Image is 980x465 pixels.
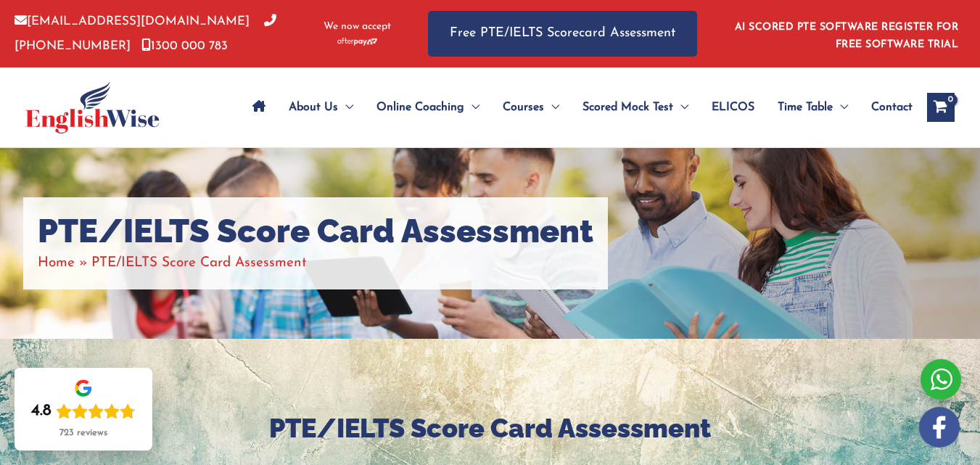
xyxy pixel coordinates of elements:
[38,251,593,275] nav: Breadcrumbs
[38,212,593,251] h1: PTE/IELTS Score Card Assessment
[324,20,391,34] span: We now accept
[766,82,860,133] a: Time TableMenu Toggle
[919,407,960,448] img: white-facebook.png
[927,93,955,122] a: View Shopping Cart, empty
[712,82,754,133] span: ELICOS
[31,401,52,421] div: 4.8
[735,22,959,50] a: AI SCORED PTE SOFTWARE REGISTER FOR FREE SOFTWARE TRIAL
[726,10,965,57] aside: Header Widget 1
[700,82,766,133] a: ELICOS
[871,82,913,133] span: Contact
[15,15,250,28] a: [EMAIL_ADDRESS][DOMAIN_NAME]
[25,81,160,133] img: cropped-ew-logo
[860,82,913,133] a: Contact
[338,82,353,133] span: Menu Toggle
[376,82,464,133] span: Online Coaching
[141,40,228,52] a: 1300 000 783
[428,11,697,57] a: Free PTE/IELTS Scorecard Assessment
[91,256,307,270] span: PTE/IELTS Score Card Assessment
[673,82,688,133] span: Menu Toggle
[365,82,491,133] a: Online CoachingMenu Toggle
[503,82,544,133] span: Courses
[571,82,700,133] a: Scored Mock TestMenu Toggle
[337,38,377,46] img: Afterpay-Logo
[38,256,75,270] a: Home
[15,15,276,52] a: [PHONE_NUMBER]
[778,82,833,133] span: Time Table
[241,82,913,133] nav: Site Navigation: Main Menu
[55,411,926,445] h2: PTE/IELTS Score Card Assessment
[491,82,571,133] a: CoursesMenu Toggle
[544,82,559,133] span: Menu Toggle
[833,82,848,133] span: Menu Toggle
[31,401,136,421] div: Rating: 4.8 out of 5
[289,82,338,133] span: About Us
[59,427,107,439] div: 723 reviews
[277,82,365,133] a: About UsMenu Toggle
[464,82,479,133] span: Menu Toggle
[582,82,673,133] span: Scored Mock Test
